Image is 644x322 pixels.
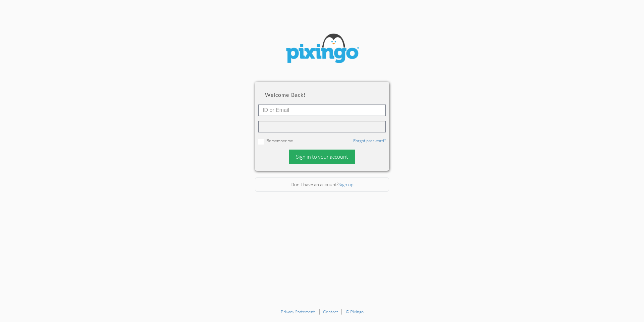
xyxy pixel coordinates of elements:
[281,309,315,314] a: Privacy Statement
[265,92,379,98] h2: Welcome back!
[282,30,362,68] img: pixingo logo
[346,309,364,314] a: © Pixingo
[289,150,355,164] div: Sign in to your account
[353,138,386,143] a: Forgot password?
[644,322,644,322] iframe: Chat
[323,309,338,314] a: Contact
[258,105,386,116] input: ID or Email
[258,137,386,145] div: Remember me
[255,177,389,192] div: Don't have an account?
[338,182,354,187] a: Sign up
